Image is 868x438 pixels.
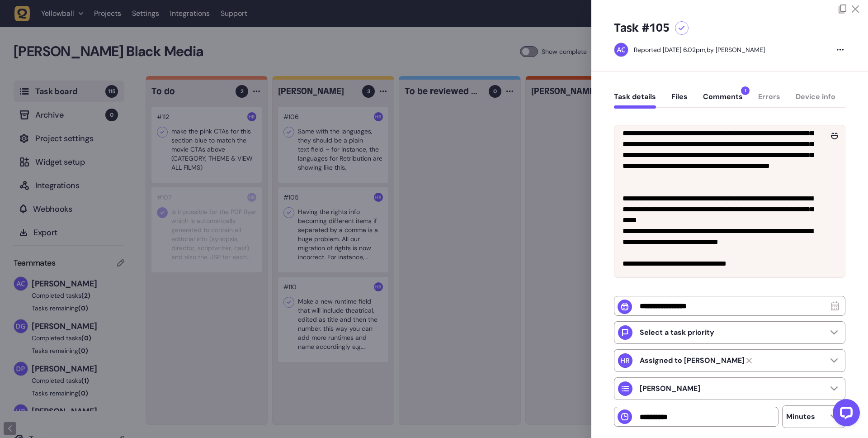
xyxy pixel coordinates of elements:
p: Select a task priority [640,328,714,337]
span: 1 [741,86,750,95]
iframe: LiveChat chat widget [826,395,863,433]
button: Files [671,92,688,109]
div: Reported [DATE] 6.02pm, [634,46,707,54]
p: Minutes [786,412,815,421]
strong: Harry Robinson [640,356,745,365]
h5: Task #105 [614,21,670,35]
button: Task details [614,92,656,109]
button: Comments [703,92,743,109]
img: Ameet Chohan [614,43,628,57]
p: [PERSON_NAME] [640,384,700,393]
div: by [PERSON_NAME] [634,45,765,54]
